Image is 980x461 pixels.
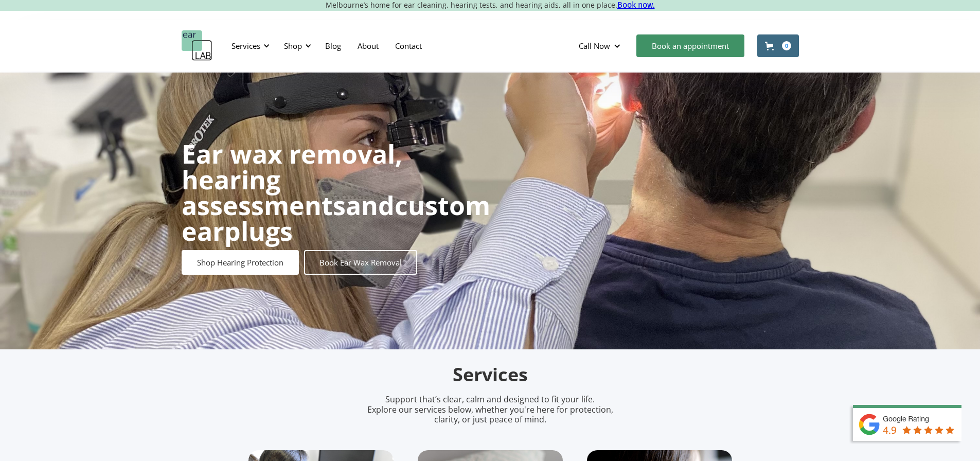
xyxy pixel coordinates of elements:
h2: Services [248,363,732,387]
div: 0 [782,41,791,50]
div: Services [231,41,260,51]
a: Open cart [757,34,799,57]
div: Shop [278,30,314,61]
p: Support that’s clear, calm and designed to fit your life. Explore our services below, whether you... [354,395,627,424]
a: home [182,30,212,61]
a: Blog [317,31,349,61]
strong: custom earplugs [182,188,490,249]
div: Shop [284,41,302,51]
a: Book an appointment [636,34,744,57]
a: About [349,31,387,61]
div: Call Now [579,41,610,51]
div: Services [225,30,273,61]
a: Shop Hearing Protection [182,250,299,275]
strong: Ear wax removal, hearing assessments [182,136,402,223]
a: Contact [387,31,430,61]
a: Book Ear Wax Removal [304,250,417,275]
div: Call Now [571,30,631,61]
h1: and [182,141,490,244]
